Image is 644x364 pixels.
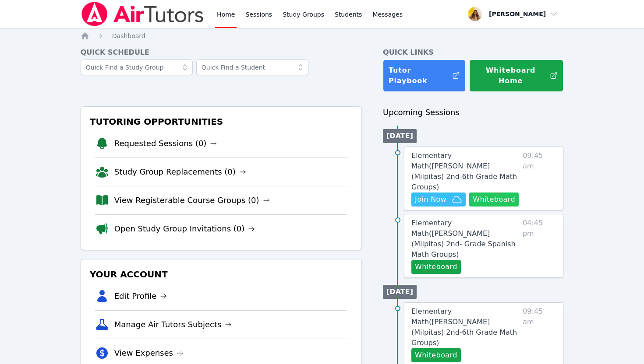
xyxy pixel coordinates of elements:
button: Whiteboard [469,192,519,206]
button: Join Now [411,192,466,206]
button: Whiteboard [411,348,461,362]
span: Elementary Math ( [PERSON_NAME] (Milpitas) 2nd- Grade Spanish Math Groups ) [411,219,516,259]
a: Elementary Math([PERSON_NAME] (Milpitas) 2nd- Grade Spanish Math Groups) [411,218,519,260]
input: Quick Find a Study Group [81,59,193,75]
a: View Expenses [114,347,184,359]
span: 09:45 am [523,150,556,206]
h4: Quick Links [383,47,563,58]
a: Edit Profile [114,290,167,302]
a: Manage Air Tutors Subjects [114,318,232,331]
button: Whiteboard Home [469,59,563,92]
a: Dashboard [112,31,145,40]
nav: Breadcrumb [81,31,564,40]
a: View Registerable Course Groups (0) [114,194,270,206]
span: 09:45 am [523,306,556,362]
li: [DATE] [383,285,417,299]
span: Join Now [415,194,446,205]
a: Requested Sessions (0) [114,137,217,150]
span: 04:45 pm [523,218,556,274]
a: Elementary Math([PERSON_NAME] (Milpitas) 2nd-6th Grade Math Groups) [411,150,519,192]
a: Study Group Replacements (0) [114,166,246,178]
span: Elementary Math ( [PERSON_NAME] (Milpitas) 2nd-6th Grade Math Groups ) [411,307,517,347]
input: Quick Find a Student [196,59,308,75]
h3: Your Account [88,266,354,282]
span: Elementary Math ( [PERSON_NAME] (Milpitas) 2nd-6th Grade Math Groups ) [411,151,517,191]
a: Elementary Math([PERSON_NAME] (Milpitas) 2nd-6th Grade Math Groups) [411,306,519,348]
span: Messages [372,10,403,19]
button: Whiteboard [411,260,461,274]
li: [DATE] [383,129,417,143]
img: Air Tutors [81,2,205,26]
h3: Upcoming Sessions [383,106,563,119]
a: Tutor Playbook [383,59,466,92]
h4: Quick Schedule [81,47,362,58]
h3: Tutoring Opportunities [88,114,354,129]
a: Open Study Group Invitations (0) [114,223,255,235]
span: Dashboard [112,32,145,39]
